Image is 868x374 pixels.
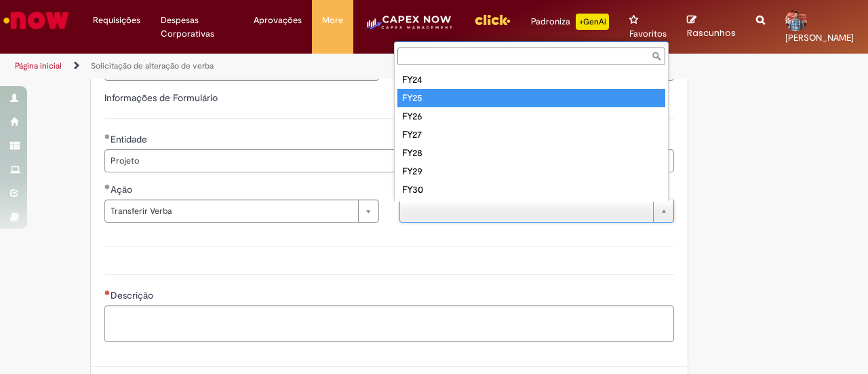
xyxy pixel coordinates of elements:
div: FY27 [397,126,665,144]
div: FY28 [397,144,665,162]
div: FY25 [397,89,665,107]
div: FY24 [397,71,665,89]
div: FY30 [397,181,665,199]
div: FY29 [397,162,665,181]
div: FY26 [397,107,665,126]
ul: Ano Fiscal [395,68,668,202]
